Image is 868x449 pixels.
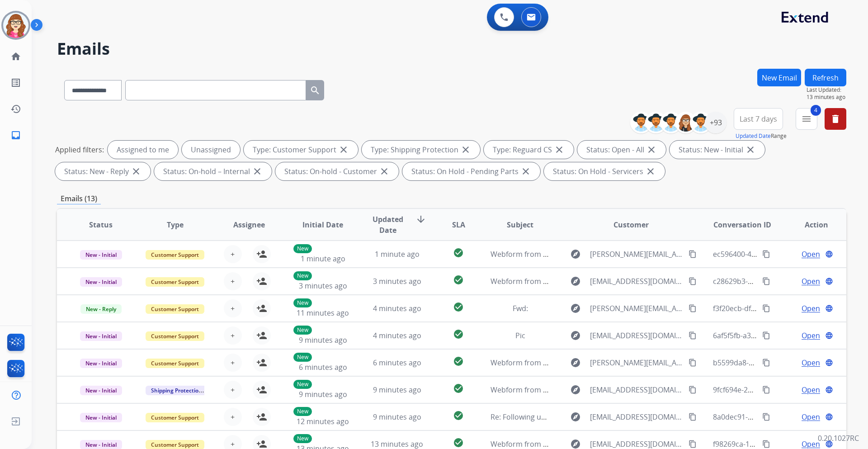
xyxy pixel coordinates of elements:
[762,331,770,340] mat-icon: content_copy
[57,193,101,204] p: Emails (13)
[402,162,540,180] div: Status: On Hold - Pending Parts
[299,389,347,399] span: 9 minutes ago
[252,166,263,177] mat-icon: close
[146,331,204,341] span: Customer Support
[762,359,770,367] mat-icon: content_copy
[762,250,770,258] mat-icon: content_copy
[453,247,464,258] mat-icon: check_circle
[689,359,697,367] mat-icon: content_copy
[570,303,581,314] mat-icon: explore
[802,411,820,422] span: Open
[373,385,421,395] span: 9 minutes ago
[802,249,820,260] span: Open
[293,326,312,335] p: New
[825,440,833,448] mat-icon: language
[520,166,531,177] mat-icon: close
[89,219,113,230] span: Status
[554,144,565,155] mat-icon: close
[830,113,841,124] mat-icon: delete
[453,329,464,340] mat-icon: check_circle
[590,303,683,314] span: [PERSON_NAME][EMAIL_ADDRESS][PERSON_NAME][DOMAIN_NAME]
[362,141,480,159] div: Type: Shipping Protection
[453,302,464,312] mat-icon: check_circle
[182,141,240,159] div: Unassigned
[10,104,21,114] mat-icon: history
[231,384,235,395] span: +
[224,326,242,345] button: +
[802,330,820,341] span: Open
[244,141,358,159] div: Type: Customer Support
[570,276,581,287] mat-icon: explore
[491,276,695,286] span: Webform from [EMAIL_ADDRESS][DOMAIN_NAME] on [DATE]
[570,384,581,395] mat-icon: explore
[713,331,844,340] span: 6af5f5fb-a3ac-433e-93ff-43397e2e5ad9
[256,330,267,341] mat-icon: person_add
[825,413,833,421] mat-icon: language
[705,112,726,133] div: +93
[745,144,756,155] mat-icon: close
[825,250,833,258] mat-icon: language
[293,353,312,362] p: New
[453,356,464,367] mat-icon: check_circle
[146,413,204,422] span: Customer Support
[224,272,242,290] button: +
[299,335,347,345] span: 9 minutes ago
[570,411,581,422] mat-icon: explore
[80,331,122,341] span: New - Initial
[613,219,649,230] span: Customer
[484,141,574,159] div: Type: Reguard CS
[80,277,122,287] span: New - Initial
[302,219,343,230] span: Initial Date
[293,380,312,389] p: New
[373,303,421,313] span: 4 minutes ago
[293,434,312,443] p: New
[802,357,820,368] span: Open
[231,411,235,422] span: +
[256,303,267,314] mat-icon: person_add
[570,357,581,368] mat-icon: explore
[224,245,242,263] button: +
[453,410,464,421] mat-icon: check_circle
[80,304,122,314] span: New - Reply
[256,384,267,395] mat-icon: person_add
[256,357,267,368] mat-icon: person_add
[713,412,849,422] span: 8a0dec91-65ff-4642-8181-8b28b3c57363
[713,249,852,259] span: ec596400-4aac-4c2e-9d5e-1ba236241a17
[375,249,420,259] span: 1 minute ago
[453,437,464,448] mat-icon: check_circle
[453,274,464,285] mat-icon: check_circle
[646,144,657,155] mat-icon: close
[373,412,421,422] span: 9 minutes ago
[491,249,751,259] span: Webform from [PERSON_NAME][EMAIL_ADDRESS][DOMAIN_NAME] on [DATE]
[807,94,846,101] span: 13 minutes ago
[293,244,312,253] p: New
[373,358,421,368] span: 6 minutes ago
[689,304,697,312] mat-icon: content_copy
[689,440,697,448] mat-icon: content_copy
[224,408,242,426] button: +
[825,277,833,285] mat-icon: language
[224,381,242,399] button: +
[379,166,390,177] mat-icon: close
[297,416,349,426] span: 12 minutes ago
[570,249,581,260] mat-icon: explore
[224,354,242,372] button: +
[453,383,464,394] mat-icon: check_circle
[299,281,347,291] span: 3 minutes ago
[108,141,178,159] div: Assigned to me
[689,386,697,394] mat-icon: content_copy
[590,330,683,341] span: [EMAIL_ADDRESS][DOMAIN_NAME]
[577,141,666,159] div: Status: Open - All
[762,304,770,312] mat-icon: content_copy
[590,384,683,395] span: [EMAIL_ADDRESS][DOMAIN_NAME]
[590,276,683,287] span: [EMAIL_ADDRESS][DOMAIN_NAME]
[231,303,235,314] span: +
[713,385,844,395] span: 9fcf694e-276c-443a-a0a5-fe0c5ef6ad37
[513,303,528,313] span: Fwd:
[801,113,812,124] mat-icon: menu
[544,162,665,180] div: Status: On Hold - Servicers
[491,358,807,368] span: Webform from [PERSON_NAME][EMAIL_ADDRESS][PERSON_NAME][DOMAIN_NAME] on [DATE]
[131,166,142,177] mat-icon: close
[811,105,821,116] span: 4
[3,13,28,38] img: avatar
